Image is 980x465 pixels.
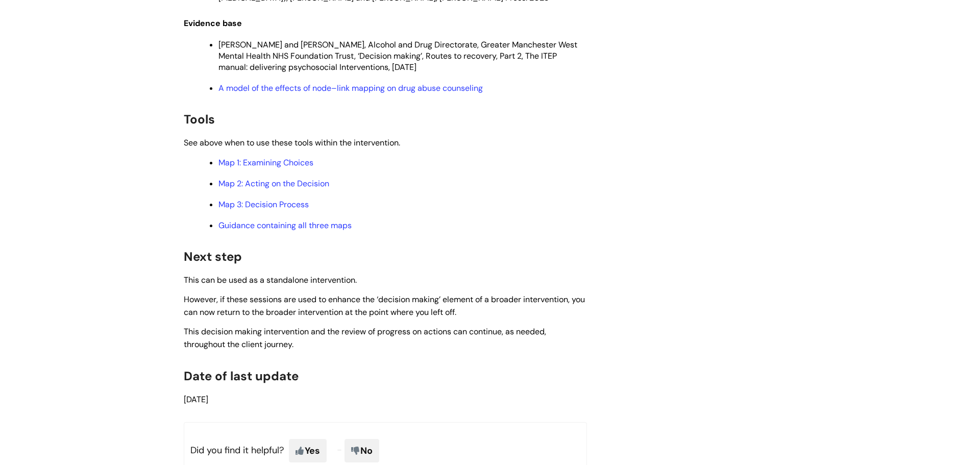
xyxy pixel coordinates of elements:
span: Yes [289,439,327,462]
span: This decision making intervention and the review of progress on actions can continue, as needed, ... [184,326,546,350]
a: A model of the effects of node–link mapping on drug abuse counseling [218,83,483,93]
span: Evidence base [184,18,242,29]
span: No [345,439,379,462]
span: [DATE] [184,394,208,405]
span: This can be used as a standalone intervention. [184,275,357,285]
span: Date of last update [184,368,299,384]
span: However, if these sessions are used to enhance the ‘decision making’ element of a broader interve... [184,294,585,317]
span: Tools [184,111,215,127]
a: Map 3: Decision Process [218,199,309,210]
a: Guidance containing all three maps [218,220,352,231]
span: [PERSON_NAME] and [PERSON_NAME], Alcohol and Drug Directorate, Greater Manchester West Mental Hea... [218,39,577,72]
span: Next step [184,249,242,264]
a: Map 2: Acting on the Decision [218,178,329,189]
span: See above when to use these tools within the intervention. [184,137,400,148]
a: Map 1: Examining Choices [218,157,313,168]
